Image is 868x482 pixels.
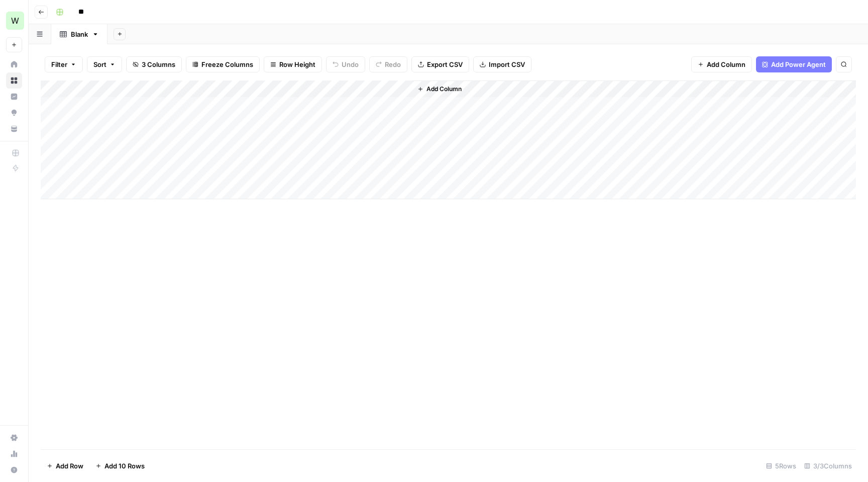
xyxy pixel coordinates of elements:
button: Freeze Columns [186,56,260,72]
a: Your Data [6,121,22,137]
button: Add 10 Rows [89,458,151,474]
a: Opportunities [6,105,22,121]
button: Sort [87,56,122,72]
button: Row Height [264,56,322,72]
span: Add Power Agent [771,59,826,69]
span: Filter [51,59,67,69]
div: 3/3 Columns [800,458,856,474]
span: Export CSV [427,59,463,69]
span: 3 Columns [142,59,175,69]
span: Row Height [279,59,315,69]
a: Home [6,56,22,72]
span: W [11,15,19,27]
span: Add Column [707,59,745,69]
button: Help + Support [6,462,22,478]
button: Workspace: Workspace1 [6,8,22,33]
span: Undo [342,59,359,69]
button: Filter [45,56,83,72]
button: Add Column [413,83,466,96]
span: Redo [385,59,401,69]
button: Undo [326,56,365,72]
div: Blank [71,29,88,39]
a: Usage [6,446,22,462]
span: Add Row [56,461,83,471]
button: Export CSV [411,56,469,72]
span: Sort [93,59,106,69]
a: Browse [6,72,22,89]
a: Blank [51,24,107,44]
button: Add Column [691,56,752,72]
a: Settings [6,430,22,446]
button: Import CSV [473,56,531,72]
a: Insights [6,89,22,105]
div: 5 Rows [762,458,800,474]
span: Freeze Columns [201,59,253,69]
span: Add 10 Rows [104,461,145,471]
button: Add Row [41,458,89,474]
span: Import CSV [489,59,525,69]
button: Add Power Agent [756,56,832,72]
span: Add Column [426,85,462,94]
button: 3 Columns [126,56,182,72]
button: Redo [369,56,407,72]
